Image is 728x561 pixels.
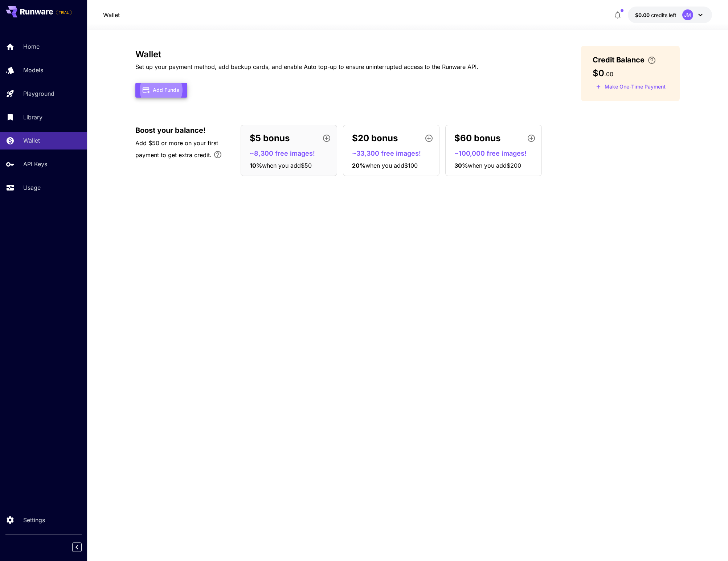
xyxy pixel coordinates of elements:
span: $0.00 [635,12,651,18]
div: Collapse sidebar [78,541,87,554]
p: Settings [23,516,45,524]
p: Home [23,42,40,51]
span: Add $50 or more on your first payment to get extra credit. [135,139,218,159]
button: Bonus applies only to your first payment, up to 30% on the first $1,000. [210,147,225,162]
nav: breadcrumb [103,11,120,19]
div: JM [682,9,693,20]
p: ~8,300 free images! [250,148,334,158]
button: $0.00JM [628,7,712,23]
button: Add Funds [135,83,187,98]
span: 20 % [352,162,365,169]
p: Usage [23,183,41,192]
button: Collapse sidebar [72,542,82,552]
span: Boost your balance! [135,125,206,136]
p: API Keys [23,160,47,168]
span: credits left [651,12,676,18]
span: . 00 [604,70,613,78]
p: Library [23,113,42,122]
button: Make a one-time, non-recurring payment [593,81,669,93]
a: Wallet [103,11,120,19]
p: $5 bonus [250,132,290,145]
p: Models [23,66,43,74]
span: when you add $50 [262,162,312,169]
h3: Wallet [135,49,478,60]
div: $0.00 [635,11,676,19]
p: Set up your payment method, add backup cards, and enable Auto top-up to ensure uninterrupted acce... [135,62,478,71]
p: ~33,300 free images! [352,148,436,158]
span: TRIAL [56,10,71,15]
p: ~100,000 free images! [454,148,539,158]
p: $20 bonus [352,132,398,145]
span: $0 [593,68,604,78]
span: Credit Balance [593,54,645,65]
span: 30 % [454,162,468,169]
p: Playground [23,89,54,98]
p: Wallet [23,136,40,145]
span: when you add $200 [468,162,521,169]
button: Enter your card details and choose an Auto top-up amount to avoid service interruptions. We'll au... [645,56,659,65]
span: when you add $100 [365,162,418,169]
p: $60 bonus [454,132,500,145]
span: 10 % [250,162,262,169]
span: Add your payment card to enable full platform functionality. [56,8,72,17]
